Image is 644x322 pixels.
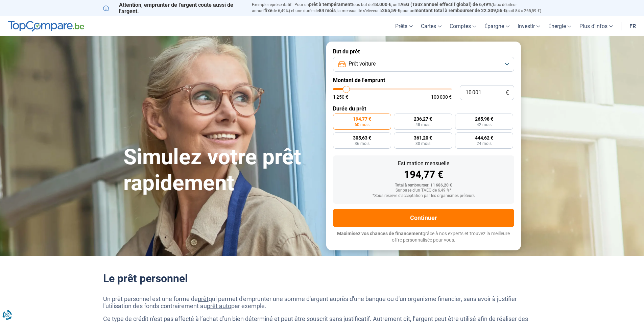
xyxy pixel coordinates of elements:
[414,135,432,140] span: 361,20 €
[446,16,480,36] a: Comptes
[123,144,318,196] h1: Simulez votre prêt rapidement
[414,8,506,13] span: montant total à rembourser de 22.309,56 €
[103,295,541,310] p: Un prêt personnel est une forme de qui permet d'emprunter une somme d'argent auprès d'une banque ...
[391,16,417,36] a: Prêts
[480,16,514,36] a: Épargne
[477,123,492,127] span: 42 mois
[575,16,617,36] a: Plus d'infos
[414,117,432,121] span: 236,27 €
[415,142,430,146] span: 30 mois
[338,188,509,193] div: Sur base d'un TAEG de 6,49 %*
[8,21,84,32] img: TopCompare
[338,183,509,188] div: Total à rembourser: 11 686,20 €
[475,135,493,140] span: 444,62 €
[338,170,509,180] div: 194,77 €
[333,105,514,112] label: Durée du prêt
[264,8,272,13] span: fixe
[103,272,541,285] h2: Le prêt personnel
[207,302,231,309] a: prêt auto
[373,2,391,7] span: 18.000 €
[353,117,371,121] span: 194,77 €
[382,8,400,13] span: 265,59 €
[431,95,452,99] span: 100 000 €
[338,161,509,166] div: Estimation mensuelle
[398,2,492,7] span: TAEG (Taux annuel effectif global) de 6,49%
[337,231,423,236] span: Maximisez vos chances de financement
[309,2,352,7] span: prêt à tempérament
[355,123,369,127] span: 60 mois
[506,90,509,96] span: €
[333,95,348,99] span: 1 250 €
[333,57,514,72] button: Prêt voiture
[252,2,541,14] p: Exemple représentatif : Pour un tous but de , un (taux débiteur annuel de 6,49%) et une durée de ...
[353,135,371,140] span: 305,63 €
[103,2,244,15] p: Attention, emprunter de l'argent coûte aussi de l'argent.
[333,209,514,227] button: Continuer
[417,16,446,36] a: Cartes
[355,142,369,146] span: 36 mois
[319,8,336,13] span: 84 mois
[514,16,544,36] a: Investir
[415,123,430,127] span: 48 mois
[338,194,509,198] div: *Sous réserve d'acceptation par les organismes prêteurs
[544,16,575,36] a: Énergie
[333,77,514,83] label: Montant de l'emprunt
[625,16,640,36] a: fr
[349,60,376,68] span: Prêt voiture
[198,295,209,302] a: prêt
[333,48,514,55] label: But du prêt
[333,230,514,244] p: grâce à nos experts et trouvez la meilleure offre personnalisée pour vous.
[477,142,492,146] span: 24 mois
[475,117,493,121] span: 265,98 €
